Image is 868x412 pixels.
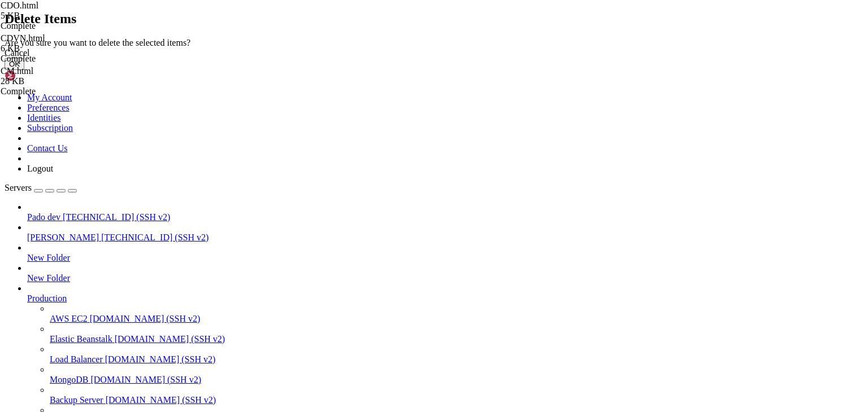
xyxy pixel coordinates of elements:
[1,66,33,76] span: CM.html
[1,54,114,64] div: Complete
[5,33,41,42] span: WebLogs:
[1,86,114,97] div: Complete
[1,1,38,10] span: CDO.html
[171,52,176,62] div: (35, 5)
[1,11,114,21] div: 5 KB
[1,33,114,54] span: CDVN.html
[77,24,203,33] span: [ /home/[DOMAIN_NAME][URL] ]
[77,33,203,42] span: [ /home/[DOMAIN_NAME][URL] ]
[5,14,36,23] span: [DATE]:
[1,1,114,21] span: CDO.html
[5,52,158,62] span: mypktqcdkx@1002212 ~/public_html $
[1,43,114,54] div: 6 KB
[1,76,114,86] div: 28 KB
[5,24,41,33] span: WebRoot:
[1,66,114,86] span: CM.html
[1,33,45,43] span: CDVN.html
[81,14,127,23] span: [ [DATE] ]
[1,21,114,31] div: Complete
